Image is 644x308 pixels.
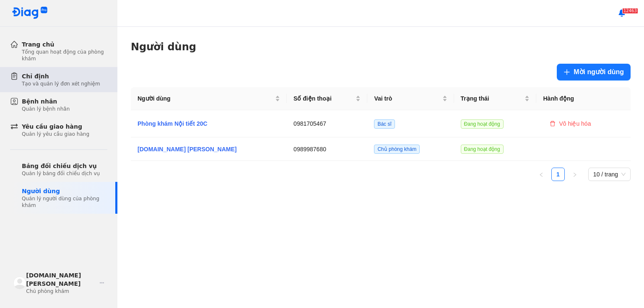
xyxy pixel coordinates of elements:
span: Mời người dùng [574,67,624,77]
div: Người dùng [131,40,631,54]
span: Người dùng [138,94,273,103]
th: Hành động [536,87,631,110]
div: Yêu cầu giao hàng [22,122,89,131]
span: plus [563,69,570,75]
span: Vai trò [374,94,440,103]
span: 12463 [622,8,638,14]
span: right [572,172,577,177]
div: Chủ phòng khám [26,288,96,295]
div: [DOMAIN_NAME] [PERSON_NAME] [26,271,96,288]
li: Previous Page [535,168,548,181]
a: 1 [552,168,564,181]
div: Phòng khám Nội tiết 20C [138,119,280,128]
span: Đang hoạt động [461,119,504,129]
li: Next Page [568,168,582,181]
span: 10 / trang [593,168,626,181]
button: deleteVô hiệu hóa [543,117,597,130]
div: Quản lý bệnh nhân [22,106,70,112]
span: Chủ phòng khám [374,145,420,154]
span: Bác sĩ [374,119,395,129]
span: 0989987680 [293,146,326,153]
div: Quản lý bảng đối chiếu dịch vụ [22,170,100,177]
div: Tạo và quản lý đơn xét nghiệm [22,80,100,87]
span: 0981705467 [293,120,326,127]
span: delete [550,121,556,127]
div: Quản lý người dùng của phòng khám [22,195,107,209]
button: right [568,168,582,181]
div: Tổng quan hoạt động của phòng khám [22,49,107,62]
div: Chỉ định [22,72,100,80]
span: Trạng thái [461,94,523,103]
button: left [535,168,548,181]
div: Bệnh nhân [22,97,70,106]
div: Quản lý yêu cầu giao hàng [22,131,89,137]
li: 1 [551,168,565,181]
img: logo [13,277,26,289]
div: Người dùng [22,187,107,195]
span: Vô hiệu hóa [559,119,591,128]
button: plusMời người dùng [557,64,631,80]
div: Bảng đối chiếu dịch vụ [22,162,100,170]
div: Trang chủ [22,40,107,49]
img: logo [12,7,48,20]
span: Đang hoạt động [461,145,504,154]
span: left [539,172,544,177]
span: Số điện thoại [293,94,354,103]
div: [DOMAIN_NAME] [PERSON_NAME] [138,145,280,154]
